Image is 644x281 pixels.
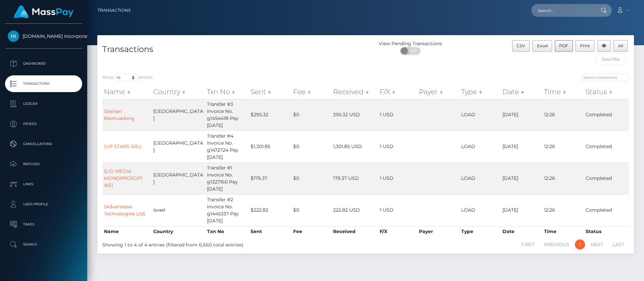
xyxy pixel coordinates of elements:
[152,131,205,162] td: [GEOGRAPHIC_DATA]
[378,85,417,98] th: F/X: activate to sort column ascending
[5,236,82,253] a: Search
[8,219,79,229] p: Taxes
[542,162,584,194] td: 12:26
[8,59,79,69] p: Dashboard
[555,40,573,52] button: PDF
[501,162,542,194] td: [DATE]
[8,99,79,109] p: Ledger
[517,43,525,48] span: CSV
[460,194,501,226] td: LOAD
[249,131,291,162] td: $1,301.85
[205,131,249,162] td: Transfer #4 Invoice No. g1472724 Pay [DATE]
[460,131,501,162] td: LOAD
[331,99,378,131] td: 295.32 USD
[531,4,594,17] input: Search...
[249,162,291,194] td: $179.37
[584,194,629,226] td: Completed
[8,30,19,42] img: Medley.com Incorporated
[618,43,623,48] span: All
[102,85,152,98] th: Name: activate to sort column ascending
[98,3,130,17] a: Transactions
[102,239,316,249] div: Showing 1 to 4 of 4 entries (filtered from 6,660 total entries)
[205,99,249,131] td: Transfer #3 Invoice No. g1454418 Pay [DATE]
[404,47,421,55] span: OFF
[580,43,590,48] span: Print
[584,85,629,98] th: Status: activate to sort column ascending
[205,85,249,98] th: Txn No: activate to sort column ascending
[104,168,143,188] a: (LID MEDIA MONOPROSOPI IKE)
[542,85,584,98] th: Time: activate to sort column ascending
[104,143,142,149] a: (UP STARS SRL)
[501,99,542,131] td: [DATE]
[249,99,291,131] td: $295.32
[8,199,79,209] p: User Profile
[460,85,501,98] th: Type: activate to sort column ascending
[102,44,361,55] h4: Transactions
[152,99,205,131] td: [GEOGRAPHIC_DATA]
[378,226,417,237] th: F/X
[8,119,79,129] p: Payees
[249,226,291,237] th: Sent
[542,226,584,237] th: Time
[580,74,629,81] input: Search transactions
[249,194,291,226] td: $222.82
[378,162,417,194] td: 1 USD
[501,131,542,162] td: [DATE]
[378,99,417,131] td: 1 USD
[5,216,82,233] a: Taxes
[5,33,82,39] span: [DOMAIN_NAME] Incorporated
[104,204,146,217] a: (Advertease Technologies Ltd)
[331,226,378,237] th: Received
[512,40,530,52] button: CSV
[613,40,628,52] button: All
[5,75,82,92] a: Transactions
[366,40,455,47] div: View Pending Transactions
[417,85,460,98] th: Payer: activate to sort column ascending
[532,40,552,52] button: Excel
[249,85,291,98] th: Sent: activate to sort column ascending
[5,176,82,193] a: Links
[5,136,82,152] a: Cancellations
[5,156,82,172] a: Batches
[205,226,249,237] th: Txn No
[205,162,249,194] td: Transfer #1 Invoice No. g1327160 Pay [DATE]
[542,194,584,226] td: 12:26
[542,99,584,131] td: 12:26
[595,53,627,65] input: Date filter
[8,179,79,189] p: Links
[205,194,249,226] td: Transfer #2 Invoice No. g1445337 Pay [DATE]
[102,226,152,237] th: Name
[5,55,82,72] a: Dashboard
[14,5,73,18] img: MassPay Logo
[152,194,205,226] td: Israel
[8,139,79,149] p: Cancellations
[501,85,542,98] th: Date: activate to sort column ascending
[537,43,548,48] span: Excel
[584,99,629,131] td: Completed
[576,40,595,52] button: Print
[291,226,331,237] th: Fee
[460,162,501,194] td: LOAD
[542,131,584,162] td: 12:26
[291,85,331,98] th: Fee: activate to sort column ascending
[291,162,331,194] td: $0
[5,95,82,112] a: Ledger
[291,99,331,131] td: $0
[460,99,501,131] td: LOAD
[291,194,331,226] td: $0
[5,116,82,132] a: Payees
[501,194,542,226] td: [DATE]
[597,40,611,52] button: Column visibility
[331,194,378,226] td: 222.82 USD
[460,226,501,237] th: Type
[152,162,205,194] td: [GEOGRAPHIC_DATA]
[5,196,82,213] a: User Profile
[584,131,629,162] td: Completed
[152,85,205,98] th: Country: activate to sort column ascending
[331,162,378,194] td: 179.37 USD
[331,85,378,98] th: Received: activate to sort column ascending
[501,226,542,237] th: Date
[114,74,139,81] select: Showentries
[8,79,79,89] p: Transactions
[8,159,79,169] p: Batches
